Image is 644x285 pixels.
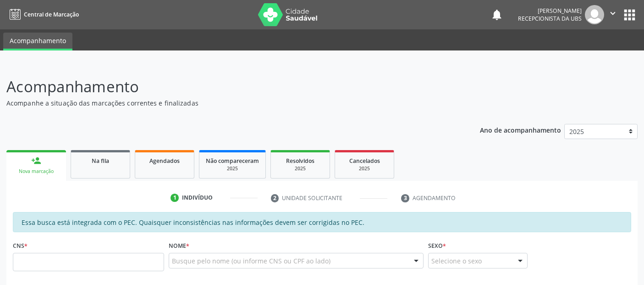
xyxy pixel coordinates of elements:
span: Na fila [92,157,109,165]
span: Não compareceram [206,157,259,165]
button:  [604,5,622,24]
div: 2025 [277,165,323,172]
div: Nova marcação [13,168,60,175]
span: Selecione o sexo [431,256,482,266]
span: Busque pelo nome (ou informe CNS ou CPF ao lado) [172,256,330,266]
label: Sexo [428,239,446,253]
div: person_add [31,156,41,166]
label: CNS [13,239,28,253]
a: Central de Marcação [6,7,79,22]
span: Central de Marcação [24,11,79,18]
div: 2025 [341,165,387,172]
button: apps [622,7,638,23]
p: Ano de acompanhamento [480,124,561,135]
div: 2025 [206,165,259,172]
p: Acompanhamento [6,75,448,98]
div: 1 [171,194,179,202]
button: notifications [490,8,503,21]
p: Acompanhe a situação das marcações correntes e finalizadas [6,98,448,108]
span: Agendados [149,157,180,165]
span: Recepcionista da UBS [518,15,582,22]
div: Essa busca está integrada com o PEC. Quaisquer inconsistências nas informações devem ser corrigid... [13,212,631,232]
span: Resolvidos [286,157,314,165]
span: Cancelados [349,157,380,165]
div: Indivíduo [182,194,213,202]
img: img [585,5,604,24]
div: [PERSON_NAME] [518,7,582,15]
label: Nome [169,239,189,253]
i:  [608,8,618,18]
a: Acompanhamento [3,33,72,50]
